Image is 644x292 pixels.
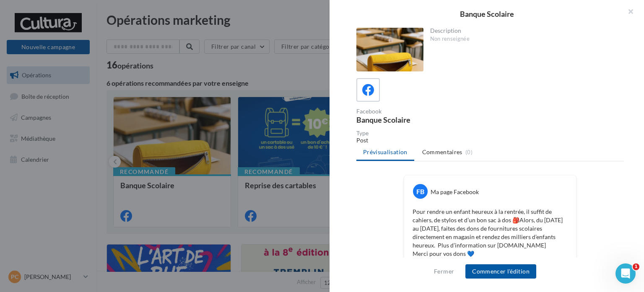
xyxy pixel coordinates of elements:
[633,263,639,270] span: 1
[430,35,618,43] div: Non renseignée
[356,116,487,124] div: Banque Scolaire
[356,130,624,136] div: Type
[430,28,618,34] div: Description
[413,208,568,258] p: Pour rendre un enfant heureux à la rentrée, il suffit de cahiers, de stylos et d’un bon sac à dos...
[356,136,624,145] div: Post
[431,188,479,196] div: Ma page Facebook
[615,263,636,284] iframe: Intercom live chat
[431,266,457,276] button: Fermer
[413,184,428,199] div: FB
[465,264,536,279] button: Commencer l'édition
[356,108,487,114] div: Facebook
[465,149,473,155] span: (0)
[343,10,631,18] div: Banque Scolaire
[422,148,462,156] span: Commentaires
